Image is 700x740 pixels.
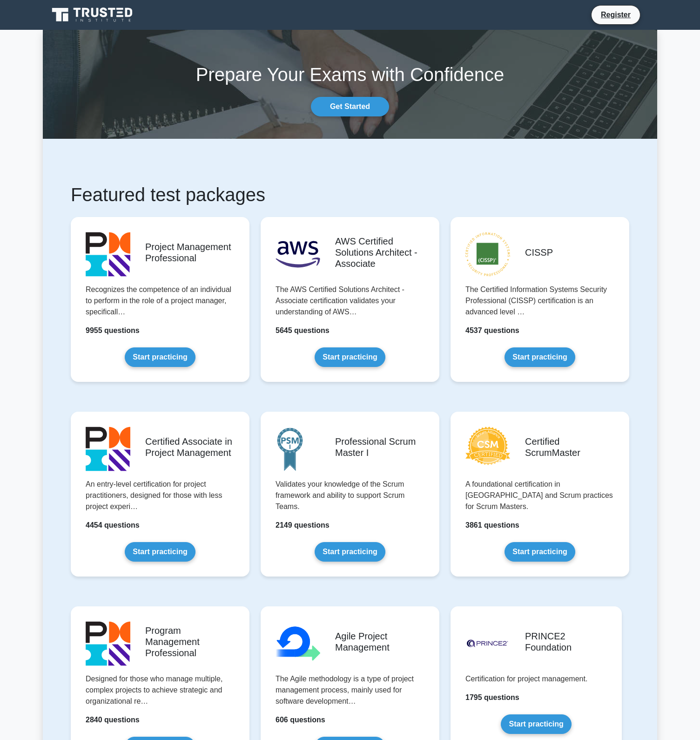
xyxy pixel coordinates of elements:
h1: Prepare Your Exams with Confidence [43,63,657,86]
a: Start practicing [315,347,385,367]
a: Start practicing [125,542,195,562]
a: Register [595,9,636,20]
a: Get Started [311,97,389,116]
h1: Featured test packages [71,183,629,206]
a: Start practicing [315,542,385,562]
a: Start practicing [505,347,575,367]
a: Start practicing [501,714,571,734]
a: Start practicing [125,347,195,367]
a: Start practicing [505,542,575,562]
